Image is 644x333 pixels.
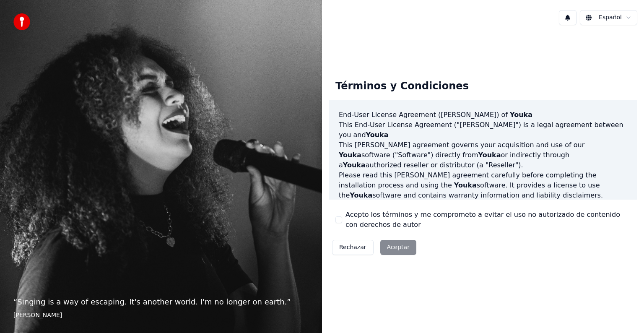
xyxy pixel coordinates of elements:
[13,311,309,320] footer: [PERSON_NAME]
[339,120,627,140] p: This End-User License Agreement ("[PERSON_NAME]") is a legal agreement between you and
[366,131,389,139] span: Youka
[510,111,532,119] span: Youka
[339,151,361,159] span: Youka
[329,73,475,100] div: Términos y Condiciones
[339,110,627,120] h3: End-User License Agreement ([PERSON_NAME]) of
[345,210,631,230] label: Acepto los términos y me comprometo a evitar el uso no autorizado de contenido con derechos de autor
[13,296,309,308] p: “ Singing is a way of escaping. It's another world. I'm no longer on earth. ”
[13,13,30,30] img: youka
[454,181,477,189] span: Youka
[339,170,627,200] p: Please read this [PERSON_NAME] agreement carefully before completing the installation process and...
[343,161,366,169] span: Youka
[332,240,374,255] button: Rechazar
[350,191,372,199] span: Youka
[339,140,627,170] p: This [PERSON_NAME] agreement governs your acquisition and use of our software ("Software") direct...
[478,151,501,159] span: Youka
